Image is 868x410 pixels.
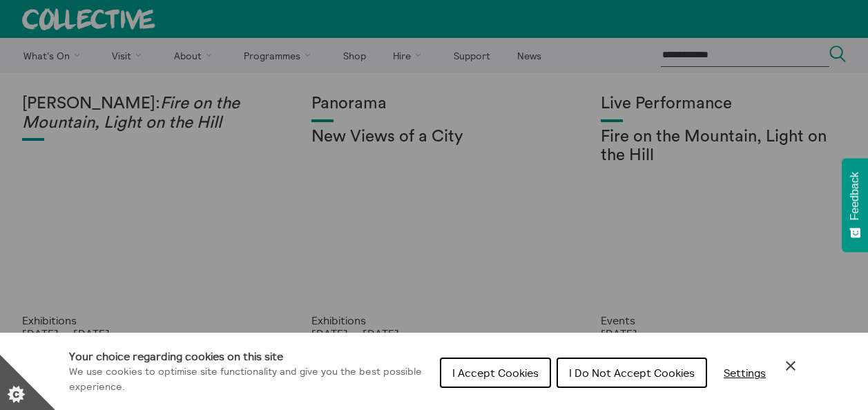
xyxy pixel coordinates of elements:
span: I Do Not Accept Cookies [569,366,695,380]
span: I Accept Cookies [452,366,539,380]
button: I Do Not Accept Cookies [557,358,707,388]
h1: Your choice regarding cookies on this site [69,348,429,364]
span: Feedback [849,172,861,220]
button: Close Cookie Control [782,358,799,374]
span: Settings [724,366,766,380]
button: Settings [713,359,777,387]
p: We use cookies to optimise site functionality and give you the best possible experience. [69,364,429,394]
button: I Accept Cookies [440,358,551,388]
button: Feedback - Show survey [842,158,868,252]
